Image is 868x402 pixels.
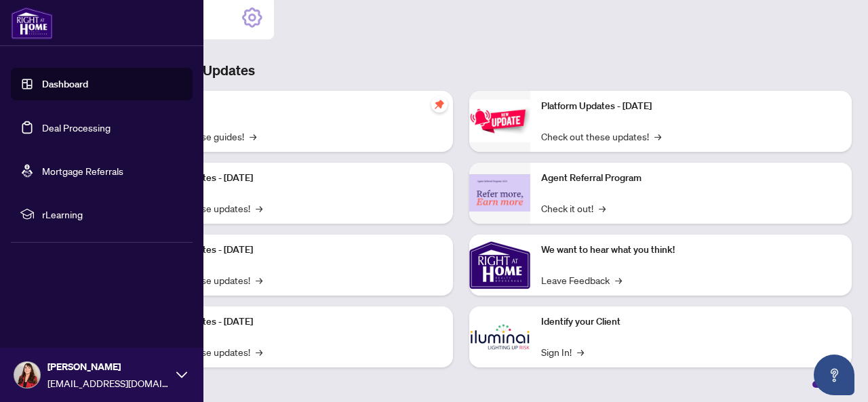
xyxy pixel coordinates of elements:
[541,315,841,329] p: Identify your Client
[599,201,606,216] span: →
[142,315,442,329] p: Platform Updates - [DATE]
[256,344,262,359] span: →
[42,207,183,222] span: rLearning
[541,201,606,216] a: Check it out!→
[42,78,88,90] a: Dashboard
[541,171,841,186] p: Agent Referral Program
[654,129,661,144] span: →
[577,344,584,359] span: →
[469,174,530,212] img: Agent Referral Program
[42,121,111,134] a: Deal Processing
[469,306,530,367] img: Identify your Client
[541,129,661,144] a: Check out these updates!→
[541,344,584,359] a: Sign In!→
[615,273,622,287] span: →
[11,7,53,39] img: logo
[541,243,841,258] p: We want to hear what you think!
[814,355,854,395] button: Open asap
[14,362,40,388] img: Profile Icon
[47,376,170,390] span: [EMAIL_ADDRESS][DOMAIN_NAME]
[469,235,530,296] img: We want to hear what you think!
[71,61,852,80] h3: Brokerage & Industry Updates
[250,129,256,144] span: →
[469,100,530,142] img: Platform Updates - June 23, 2025
[142,243,442,258] p: Platform Updates - [DATE]
[256,201,262,216] span: →
[541,273,622,287] a: Leave Feedback→
[142,99,442,114] p: Self-Help
[42,165,123,177] a: Mortgage Referrals
[431,96,448,113] span: pushpin
[142,171,442,186] p: Platform Updates - [DATE]
[47,359,170,374] span: [PERSON_NAME]
[256,273,262,287] span: →
[541,99,841,114] p: Platform Updates - [DATE]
